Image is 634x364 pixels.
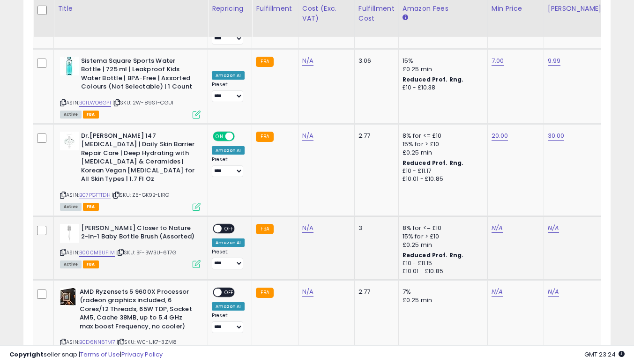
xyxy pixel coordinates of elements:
div: seller snap | | [9,350,163,359]
span: All listings currently available for purchase on Amazon [60,260,82,268]
div: Preset: [212,249,245,270]
strong: Copyright [9,350,44,359]
div: 8% for <= £10 [403,224,480,232]
div: £10 - £11.15 [403,260,480,267]
div: Preset: [212,82,245,103]
div: £10 - £10.38 [403,84,480,92]
span: ON [214,132,225,140]
b: Reduced Prof. Rng. [403,251,464,259]
a: B01LWO6GP1 [79,99,111,107]
div: 8% for <= £10 [403,132,480,140]
div: Fulfillment Cost [358,4,395,23]
a: 7.00 [492,56,504,66]
a: 20.00 [492,131,508,141]
a: 9.99 [548,56,561,66]
div: Cost (Exc. VAT) [302,4,351,23]
div: Title [58,4,204,14]
img: 41kb8AbxbTL._SL40_.jpg [60,288,77,306]
div: 15% for > £10 [403,140,480,149]
span: OFF [222,288,237,296]
a: 30.00 [548,131,565,141]
span: | SKU: 2W-89ST-CGUI [112,99,173,106]
div: £10.01 - £10.85 [403,175,480,183]
span: All listings currently available for purchase on Amazon [60,203,82,211]
div: Amazon Fees [403,4,484,14]
span: OFF [222,224,237,232]
a: B000MSUFIM [79,249,115,257]
a: N/A [492,287,503,297]
img: 31baCntLqCL._SL40_.jpg [60,132,79,150]
b: [PERSON_NAME] Closer to Nature 2-in-1 Baby Bottle Brush (Assorted) [81,224,195,244]
div: Amazon AI [212,302,245,311]
span: FBA [83,260,99,268]
div: Amazon AI [212,238,245,247]
a: Terms of Use [80,350,120,359]
span: All listings currently available for purchase on Amazon [60,111,82,119]
div: £0.25 min [403,296,480,305]
div: Fulfillment [256,4,294,14]
div: Preset: [212,312,245,334]
span: OFF [233,132,248,140]
img: 31a0OSuREQL._SL40_.jpg [60,224,79,243]
a: N/A [302,56,313,66]
div: Amazon AI [212,71,245,80]
b: Reduced Prof. Rng. [403,159,464,167]
div: ASIN: [60,132,201,210]
div: 15% for > £10 [403,232,480,241]
div: 7% [403,288,480,296]
div: 2.77 [358,288,391,296]
b: Dr.[PERSON_NAME] 147 [MEDICAL_DATA] | Daily Skin Barrier Repair Care | Deep Hydrating with [MEDIC... [81,132,195,186]
a: Privacy Policy [121,350,163,359]
a: N/A [302,223,313,233]
span: 2025-09-12 23:24 GMT [584,350,625,359]
div: 3.06 [358,57,391,65]
div: £0.25 min [403,241,480,249]
b: AMD Ryzensets 5 9600X Processor (radeon graphics included, 6 Cores/12 Threads, 65W TDP, Socket AM... [80,288,194,334]
div: £10.01 - £10.85 [403,267,480,275]
span: | SKU: BF-BW3U-6T7G [116,249,176,256]
a: N/A [302,131,313,141]
span: FBA [83,111,99,119]
div: ASIN: [60,224,201,267]
div: Repricing [212,4,248,14]
a: N/A [548,287,559,297]
div: Amazon AI [212,146,245,155]
small: FBA [256,224,273,234]
div: [PERSON_NAME] [548,4,604,14]
div: 2.77 [358,132,391,140]
b: Reduced Prof. Rng. [403,75,464,83]
small: Amazon Fees. [403,14,408,22]
a: N/A [548,223,559,233]
span: FBA [83,203,99,211]
div: 15% [403,57,480,65]
span: | SKU: Z5-GK9B-L1RG [112,191,169,199]
img: 41t-CLUxs3L._SL40_.jpg [60,57,79,75]
small: FBA [256,57,273,67]
div: £0.25 min [403,65,480,74]
div: £10 - £11.17 [403,167,480,175]
a: N/A [302,287,313,297]
div: ASIN: [60,57,201,118]
div: Preset: [212,156,245,178]
small: FBA [256,132,273,142]
small: FBA [256,288,273,298]
div: 3 [358,224,391,232]
div: £0.25 min [403,149,480,157]
div: Min Price [492,4,540,14]
a: B07PGTTTDH [79,191,111,199]
b: Sistema Square Sports Water Bottle | 725 ml | Leakproof Kids Water Bottle | BPA-Free | Assorted C... [81,57,195,94]
a: N/A [492,223,503,233]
